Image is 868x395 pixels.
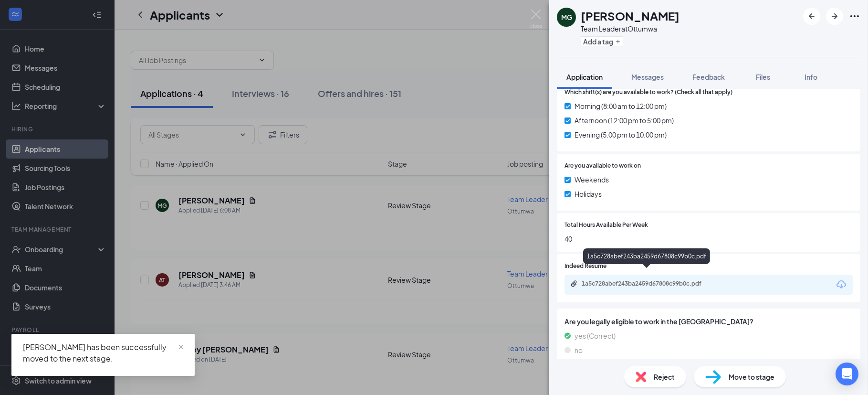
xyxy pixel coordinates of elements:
svg: Download [836,279,847,290]
span: Files [756,73,770,81]
span: Total Hours Available Per Week [565,221,648,230]
button: ArrowLeftNew [803,8,820,25]
h1: [PERSON_NAME] [581,8,680,24]
span: Morning (8:00 am to 12:00 pm) [575,101,667,111]
span: Are you available to work on [565,161,641,171]
a: Paperclip1a5c728abef243ba2459d67808c99b0c.pdf [570,280,725,289]
span: Info [805,73,817,81]
div: MG [561,12,572,22]
svg: ArrowRight [829,11,840,22]
div: [PERSON_NAME] has been successfully moved to the next stage. [23,342,183,364]
span: Indeed Resume [565,262,607,271]
span: Weekends [575,174,609,185]
div: 1a5c728abef243ba2459d67808c99b0c.pdf [583,248,710,264]
span: Application [566,73,603,81]
span: Afternoon (12:00 pm to 5:00 pm) [575,115,674,126]
span: close [178,344,184,351]
svg: Paperclip [570,280,578,288]
svg: Ellipses [849,11,860,22]
span: no [575,345,583,355]
svg: Plus [615,39,621,44]
div: Team Leader at Ottumwa [581,24,680,33]
span: yes (Correct) [575,331,616,341]
span: Evening (5:00 pm to 10:00 pm) [575,129,667,140]
svg: ArrowLeftNew [806,11,817,22]
button: PlusAdd a tag [581,36,623,46]
span: 40 [565,234,853,244]
span: Are you legally eligible to work in the [GEOGRAPHIC_DATA]? [565,316,853,327]
div: 1a5c728abef243ba2459d67808c99b0c.pdf [582,280,715,288]
button: ArrowRight [826,8,843,25]
span: Reject [654,372,675,382]
div: Open Intercom Messenger [836,363,858,385]
span: Holidays [575,189,602,199]
span: Which shift(s) are you available to work? (Check all that apply) [565,88,732,97]
span: Feedback [692,73,725,81]
span: Messages [631,73,664,81]
span: Move to stage [729,372,774,382]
